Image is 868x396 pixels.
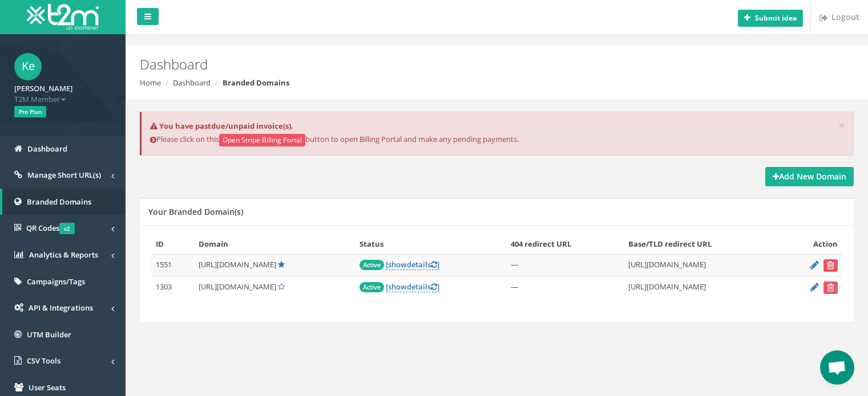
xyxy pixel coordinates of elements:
td: 1303 [151,276,194,299]
strong: Branded Domains [223,77,289,88]
th: ID [151,234,194,254]
th: 404 redirect URL [506,234,624,254]
span: Branded Domains [27,197,91,207]
th: Domain [194,234,356,254]
th: Base/TLD redirect URL [624,234,780,254]
h5: Your Branded Domain(s) [148,207,243,216]
td: [URL][DOMAIN_NAME] [624,254,780,276]
strong: Add New Domain [773,171,846,182]
td: — [506,276,624,299]
span: Pro Plan [14,106,46,117]
span: Campaigns/Tags [27,276,85,287]
span: T2M Member [14,94,111,105]
span: API & Integrations [29,303,93,313]
span: Ke [14,53,42,80]
button: × [838,120,845,132]
h2: Dashboard [140,57,732,72]
span: QR Codes [26,223,75,233]
span: Manage Short URL(s) [27,170,101,180]
a: [showdetails] [386,259,439,270]
span: [URL][DOMAIN_NAME] [199,281,276,292]
div: Please click on this button to open Billing Portal and make any pending payments. [140,112,854,156]
strong: [PERSON_NAME] [14,83,72,93]
th: Action [781,234,842,254]
a: [showdetails] [386,281,439,292]
td: — [506,254,624,276]
td: [URL][DOMAIN_NAME] [624,276,780,299]
div: Open chat [820,350,854,385]
span: Active [360,260,384,270]
th: Status [355,234,506,254]
td: 1551 [151,254,194,276]
button: Open Stripe Billing Portal [219,134,305,146]
span: Active [360,282,384,292]
span: show [388,259,407,270]
span: UTM Builder [27,329,71,340]
span: Analytics & Reports [29,250,98,260]
span: CSV Tools [27,356,60,366]
a: Add New Domain [765,167,854,186]
a: [PERSON_NAME] T2M Member [14,80,111,104]
a: Home [140,77,161,88]
button: Submit idea [738,10,803,27]
a: Set Default [278,281,285,292]
strong: You have pastdue/unpaid invoice(s). [159,121,293,131]
span: User Seats [29,382,66,393]
a: Dashboard [173,77,211,88]
span: v2 [59,223,75,234]
span: [URL][DOMAIN_NAME] [199,259,276,270]
span: show [388,281,407,292]
a: Default [278,259,285,270]
span: Dashboard [27,144,67,154]
b: Submit idea [755,13,797,23]
img: T2M [27,4,99,30]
